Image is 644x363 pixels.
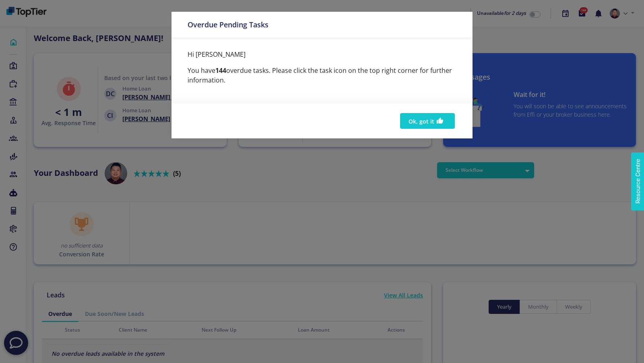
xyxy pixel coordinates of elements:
[7,2,52,12] span: Resource Centre
[188,66,456,85] p: You have overdue tasks. Please click the task icon on the top right corner for further information.
[188,49,456,59] p: Hi [PERSON_NAME]
[188,20,268,29] h5: Overdue Pending Tasks
[215,66,226,75] b: 144
[400,113,455,129] button: Ok, got it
